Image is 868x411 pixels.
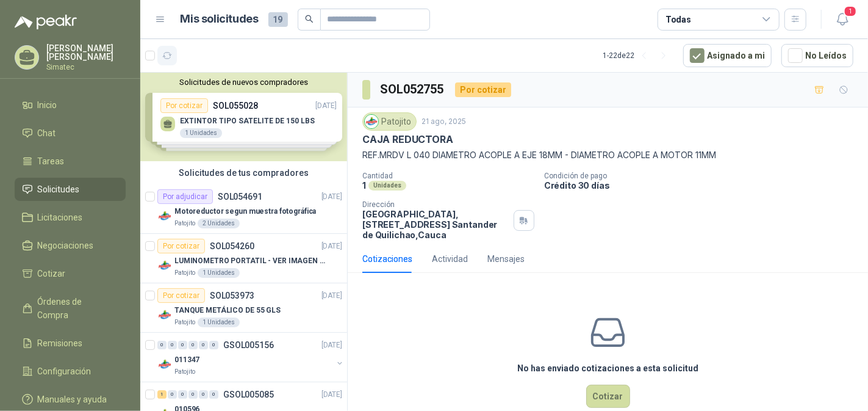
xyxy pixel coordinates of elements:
div: 0 [168,341,177,349]
a: Chat [15,122,126,145]
p: [DATE] [321,290,342,302]
div: 0 [178,390,187,399]
span: Tareas [38,155,65,168]
p: [PERSON_NAME] [PERSON_NAME] [46,44,126,61]
a: Solicitudes [15,178,126,201]
p: [DATE] [321,389,342,401]
div: 0 [209,341,218,349]
h3: SOL052755 [380,80,445,99]
div: Patojito [362,112,417,131]
p: Patojito [174,318,195,327]
div: Solicitudes de nuevos compradoresPor cotizarSOL055028[DATE] EXTINTOR TIPO SATELITE DE 150 LBS1 Un... [140,73,347,161]
span: Configuración [38,365,91,378]
div: 0 [157,341,167,349]
img: Company Logo [157,357,172,372]
p: [DATE] [321,191,342,203]
p: GSOL005085 [223,390,274,399]
img: Company Logo [365,115,378,128]
p: CAJA REDUCTORA [362,133,453,146]
div: 0 [209,390,218,399]
p: Crédito 30 días [544,180,863,191]
a: Configuración [15,360,126,383]
img: Company Logo [157,258,172,273]
p: 1 [362,180,366,191]
div: Solicitudes de tus compradores [140,161,347,184]
span: Manuales y ayuda [38,393,107,406]
span: 1 [844,5,857,17]
div: 0 [199,390,208,399]
div: Actividad [432,252,468,266]
div: Unidades [368,181,406,191]
a: Tareas [15,150,126,173]
span: Negociaciones [38,239,94,252]
p: [DATE] [321,340,342,351]
a: Inicio [15,93,126,117]
span: Solicitudes [38,183,80,196]
div: Por cotizar [157,288,205,303]
span: Órdenes de Compra [38,295,114,322]
div: 1 Unidades [198,318,240,327]
button: No Leídos [781,44,853,67]
p: Patojito [174,219,195,228]
p: 011347 [174,354,199,366]
p: GSOL005156 [223,341,274,349]
p: [DATE] [321,241,342,252]
div: 0 [188,390,198,399]
span: 19 [268,12,288,27]
img: Company Logo [157,209,172,224]
p: [GEOGRAPHIC_DATA], [STREET_ADDRESS] Santander de Quilichao , Cauca [362,209,509,240]
p: Cantidad [362,172,534,180]
div: Todas [665,13,691,26]
p: SOL054691 [218,192,262,201]
div: 1 [157,390,167,399]
p: SOL053973 [210,291,254,300]
p: REF.MRDV L 040 DIAMETRO ACOPLE A EJE 18MM - DIAMETRO ACOPLE A MOTOR 11MM [362,148,853,162]
p: Patojito [174,268,195,278]
img: Logo peakr [15,15,77,29]
p: Dirección [362,200,509,209]
div: 0 [199,341,208,349]
p: Simatec [46,64,126,71]
img: Company Logo [157,308,172,322]
h3: No has enviado cotizaciones a esta solicitud [517,362,698,375]
div: Mensajes [487,252,525,266]
p: 21 ago, 2025 [421,116,466,128]
a: Manuales y ayuda [15,388,126,411]
h1: Mis solicitudes [181,10,259,28]
a: Remisiones [15,332,126,355]
div: 0 [188,341,198,349]
span: Inicio [38,98,57,112]
div: 1 - 22 de 22 [603,46,673,65]
a: 0 0 0 0 0 0 GSOL005156[DATE] Company Logo011347Patojito [157,338,345,377]
button: Asignado a mi [683,44,772,67]
div: Por adjudicar [157,189,213,204]
button: Cotizar [586,385,630,408]
a: Licitaciones [15,206,126,229]
div: Por cotizar [455,82,511,97]
span: Remisiones [38,336,83,350]
span: search [305,15,314,23]
div: 2 Unidades [198,219,240,228]
a: Por adjudicarSOL054691[DATE] Company LogoMotoreductor segun muestra fotográficaPatojito2 Unidades [140,184,347,234]
div: Por cotizar [157,239,205,253]
a: Por cotizarSOL054260[DATE] Company LogoLUMINOMETRO PORTATIL - VER IMAGEN ADJUNTAPatojito1 Unidades [140,234,347,283]
div: Cotizaciones [362,252,412,266]
p: TANQUE METÁLICO DE 55 GLS [174,305,281,316]
span: Cotizar [38,267,66,280]
p: Condición de pago [544,172,863,180]
button: 1 [831,9,853,31]
span: Licitaciones [38,211,83,224]
div: 0 [178,341,187,349]
p: SOL054260 [210,242,254,250]
p: Motoreductor segun muestra fotográfica [174,206,316,217]
a: Órdenes de Compra [15,290,126,327]
p: Patojito [174,367,195,377]
a: Cotizar [15,262,126,285]
p: LUMINOMETRO PORTATIL - VER IMAGEN ADJUNTA [174,255,326,267]
span: Chat [38,126,56,140]
div: 1 Unidades [198,268,240,278]
a: Por cotizarSOL053973[DATE] Company LogoTANQUE METÁLICO DE 55 GLSPatojito1 Unidades [140,283,347,333]
a: Negociaciones [15,234,126,257]
div: 0 [168,390,177,399]
button: Solicitudes de nuevos compradores [145,78,342,87]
